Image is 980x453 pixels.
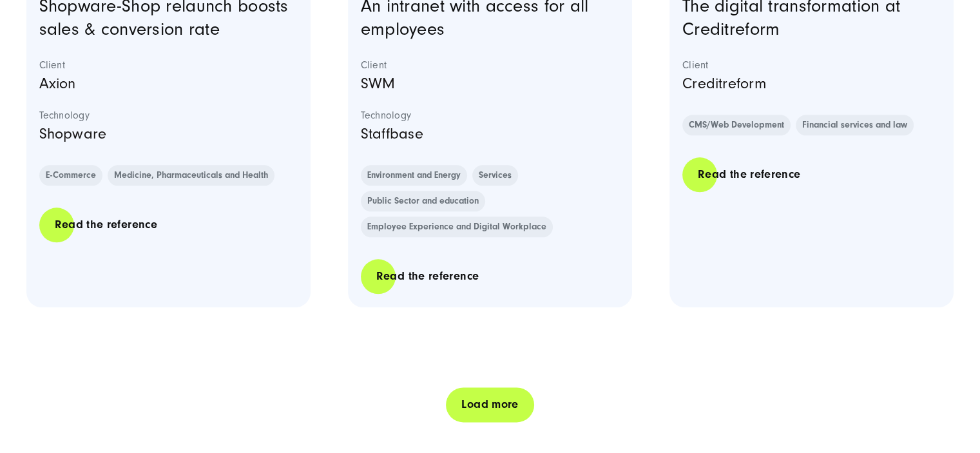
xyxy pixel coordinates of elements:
[39,109,298,122] strong: Technology
[472,165,518,186] a: Services
[39,122,298,146] p: Shopware
[446,386,533,423] a: Load more
[108,165,274,186] a: Medicine, Pharmaceuticals and Health
[361,72,620,96] p: SWM
[361,122,620,146] p: Staffbase
[39,206,173,243] a: Read the reference
[796,115,914,135] a: Financial services and law
[361,258,494,294] a: Read the reference
[682,59,941,72] strong: Client
[361,191,485,211] a: Public Sector and education
[682,156,816,193] a: Read the reference
[682,72,941,96] p: Creditreform
[361,165,467,186] a: Environment and Energy
[39,165,102,186] a: E-Commerce
[361,59,620,72] strong: Client
[361,109,620,122] strong: Technology
[39,59,298,72] strong: Client
[682,115,791,135] a: CMS/Web Development
[39,72,298,96] p: Axion
[361,217,553,237] a: Employee Experience and Digital Workplace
